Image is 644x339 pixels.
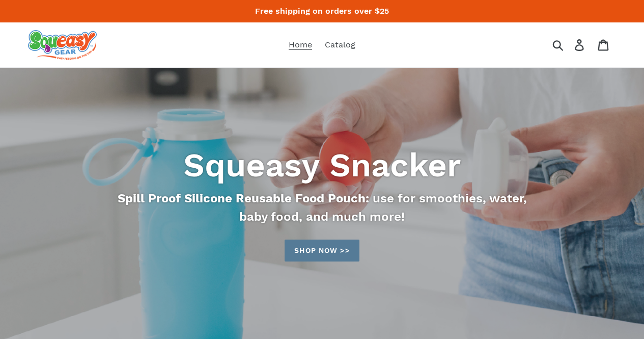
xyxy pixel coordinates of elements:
a: Shop now >>: Catalog [285,240,359,262]
a: Catalog [320,37,360,53]
h2: Squeasy Snacker [45,145,600,185]
a: Home [284,37,317,53]
span: Catalog [325,40,355,50]
span: Home [289,40,312,50]
p: use for smoothies, water, baby food, and much more! [114,189,530,226]
img: squeasy gear snacker portable food pouch [28,30,97,60]
strong: Spill Proof Silicone Reusable Food Pouch: [118,191,369,205]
